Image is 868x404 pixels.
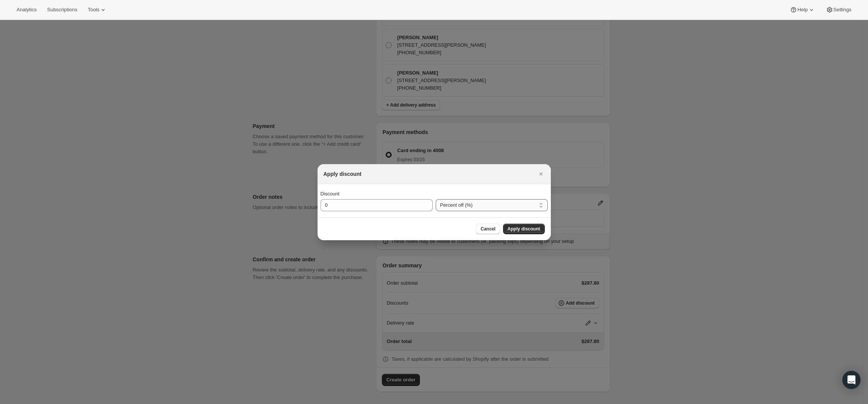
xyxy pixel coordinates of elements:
button: Subscriptions [43,5,82,15]
button: Analytics [12,5,41,15]
span: Apply discount [508,226,540,232]
span: Cancel [480,226,495,232]
span: Help [797,7,807,13]
span: Tools [88,7,99,13]
button: Close [536,169,546,179]
button: Cancel [476,224,500,234]
button: Help [785,5,819,15]
button: Settings [821,5,856,15]
span: Discount [321,191,340,197]
button: Tools [83,5,111,15]
div: Open Intercom Messenger [842,371,860,389]
span: Settings [833,7,851,13]
button: Apply discount [503,224,545,234]
h2: Apply discount [324,170,362,178]
span: Analytics [17,7,36,13]
span: Subscriptions [47,7,77,13]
